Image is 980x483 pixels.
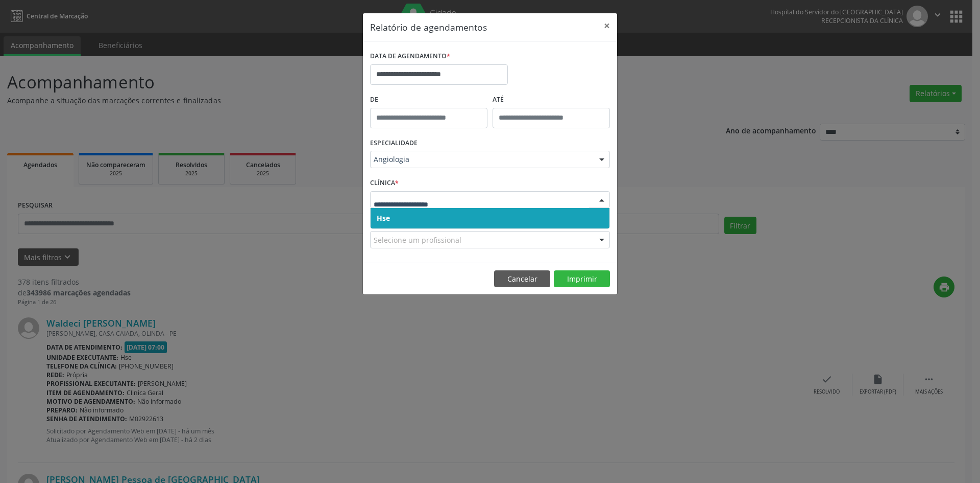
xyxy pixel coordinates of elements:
label: ESPECIALIDADE [370,135,418,151]
span: Angiologia [374,154,589,165]
label: DATA DE AGENDAMENTO [370,49,450,64]
button: Close [597,13,617,38]
label: CLÍNICA [370,175,399,191]
button: Cancelar [494,270,550,288]
h5: Relatório de agendamentos [370,20,487,34]
label: ATÉ [493,92,610,108]
button: Imprimir [554,270,610,288]
span: Selecione um profissional [374,235,461,245]
span: Hse [377,213,390,223]
label: De [370,92,487,108]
